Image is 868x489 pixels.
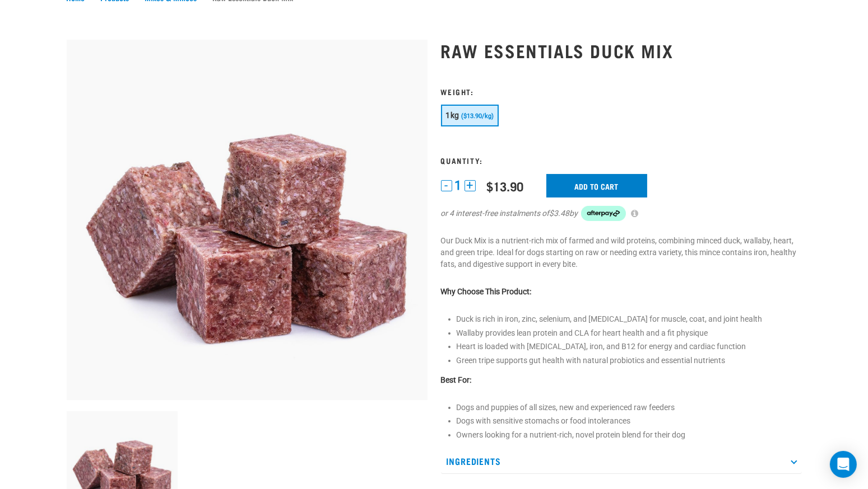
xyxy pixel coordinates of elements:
[441,375,472,384] strong: Best For:
[461,112,494,120] span: ($13.90/kg)
[457,355,802,366] li: Green tripe supports gut health with natural probiotics and essential nutrients
[441,87,802,96] h3: Weight:
[457,313,802,325] li: Duck is rich in iron, zinc, selenium, and [MEDICAL_DATA] for muscle, coat, and joint health
[441,449,802,474] p: Ingredients
[581,206,626,222] img: Afterpay
[441,105,499,126] button: 1kg ($13.90/kg)
[441,156,802,164] h3: Quantity:
[441,235,802,270] p: Our Duck Mix is a nutrient-rich mix of farmed and wild proteins, combining minced duck, wallaby, ...
[457,415,802,427] p: Dogs with sensitive stomachs or food intolerances
[457,429,802,441] p: Owners looking for a nutrient-rich, novel protein blend for their dog
[550,208,570,219] span: $3.48
[457,327,802,339] li: Wallaby provides lean protein and CLA for heart health and a fit physique
[457,402,802,413] p: Dogs and puppies of all sizes, new and experienced raw feeders
[67,40,428,400] img: ?1041 RE Lamb Mix 01
[455,180,462,191] span: 1
[441,180,452,191] button: -
[446,111,459,120] span: 1kg
[441,287,532,296] strong: Why Choose This Product:
[830,451,857,478] div: Open Intercom Messenger
[441,206,802,222] div: or 4 interest-free instalments of by
[465,180,476,191] button: +
[457,341,802,352] li: Heart is loaded with [MEDICAL_DATA], iron, and B12 for energy and cardiac function
[546,174,647,198] input: Add to cart
[441,40,802,60] h1: Raw Essentials Duck Mix
[487,179,524,193] div: $13.90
